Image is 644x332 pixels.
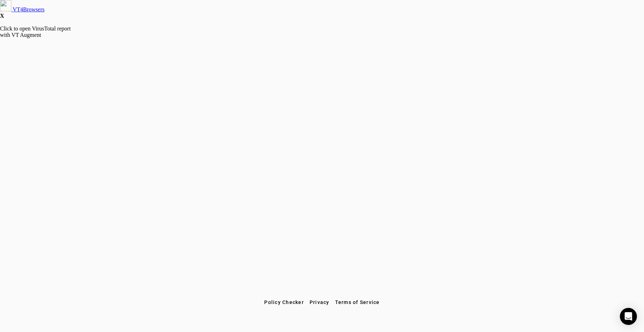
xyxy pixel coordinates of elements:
span: Policy Checker [264,299,304,305]
span: Privacy [310,299,329,305]
button: Policy Checker [261,296,307,309]
span: Terms of Service [335,299,380,305]
button: Privacy [307,296,332,309]
button: Terms of Service [332,296,383,309]
div: Open Intercom Messenger [620,308,637,325]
